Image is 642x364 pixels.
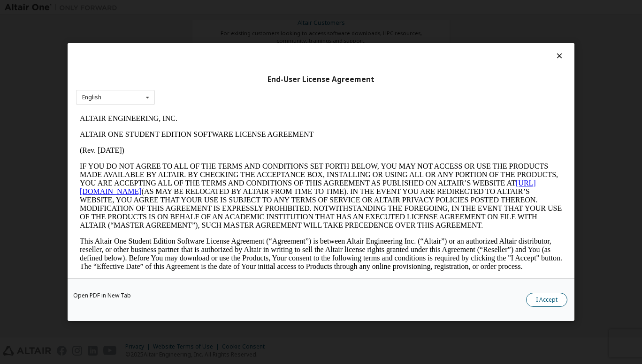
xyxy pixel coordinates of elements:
[4,68,460,85] a: [URL][DOMAIN_NAME]
[526,293,567,307] button: I Accept
[4,36,486,44] p: (Rev. [DATE])
[76,75,566,84] div: End-User License Agreement
[73,293,131,298] a: Open PDF in New Tab
[82,95,101,100] div: English
[4,20,486,28] p: ALTAIR ONE STUDENT EDITION SOFTWARE LICENSE AGREEMENT
[4,4,486,12] p: ALTAIR ENGINEERING, INC.
[4,52,486,119] p: IF YOU DO NOT AGREE TO ALL OF THE TERMS AND CONDITIONS SET FORTH BELOW, YOU MAY NOT ACCESS OR USE...
[4,126,486,160] p: This Altair One Student Edition Software License Agreement (“Agreement”) is between Altair Engine...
